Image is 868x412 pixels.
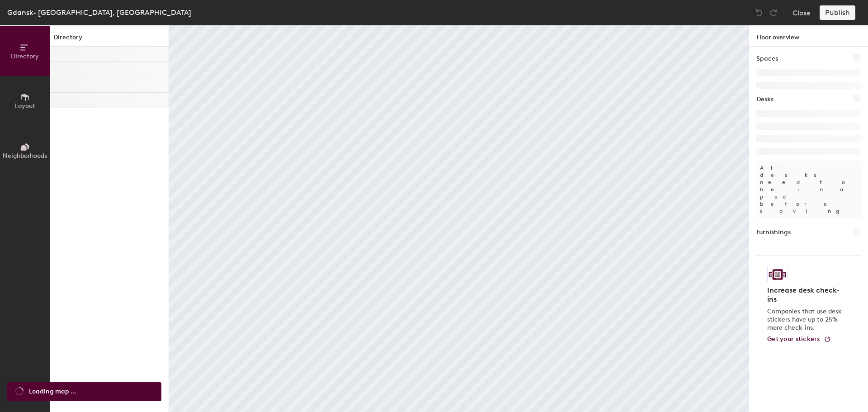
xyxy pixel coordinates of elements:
span: Loading map ... [29,387,76,397]
h1: Furnishings [756,227,791,237]
img: Undo [755,8,764,17]
h1: Floor overview [749,25,868,47]
h1: Directory [50,33,169,47]
h4: Increase desk check-ins [767,286,844,304]
span: Layout [15,102,35,110]
p: Companies that use desk stickers have up to 25% more check-ins. [767,308,844,332]
img: Sticker logo [767,267,788,282]
span: Get your stickers [767,335,820,343]
div: Gdansk- [GEOGRAPHIC_DATA], [GEOGRAPHIC_DATA] [7,7,191,18]
img: Redo [769,8,778,17]
h1: Desks [756,95,774,104]
a: Get your stickers [767,336,831,343]
span: Neighborhoods [3,152,47,160]
p: All desks need to be in a pod before saving [756,161,861,218]
canvas: Map [169,25,749,412]
span: Directory [11,52,39,60]
h1: Spaces [756,54,778,64]
button: Close [793,5,811,20]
